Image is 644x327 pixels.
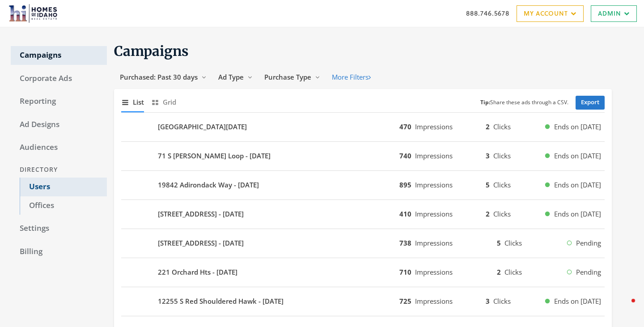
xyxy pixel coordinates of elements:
small: Share these ads through a CSV. [480,98,568,107]
b: 12255 S Red Shouldered Hawk - [DATE] [158,296,284,306]
b: 3 [486,297,490,306]
b: 2 [497,268,501,276]
span: Campaigns [114,42,189,59]
button: 12255 S Red Shouldered Hawk - [DATE]725Impressions3ClicksEnds on [DATE] [121,291,605,312]
button: [GEOGRAPHIC_DATA][DATE]470Impressions2ClicksEnds on [DATE] [121,116,605,138]
a: Audiences [11,138,107,157]
span: Impressions [415,122,453,131]
button: Grid [151,93,176,112]
b: 410 [399,209,411,218]
a: Billing [11,242,107,261]
b: 470 [399,122,411,131]
a: Campaigns [11,46,107,65]
span: Clicks [493,180,511,189]
b: 5 [497,238,501,247]
div: Directory [11,161,107,178]
span: Clicks [493,122,511,131]
span: Clicks [493,151,511,160]
span: Ends on [DATE] [554,209,601,219]
span: List [133,97,144,107]
b: [GEOGRAPHIC_DATA][DATE] [158,122,247,132]
span: Impressions [415,151,453,160]
img: Adwerx [7,2,59,25]
span: Ad Type [218,72,244,81]
span: Clicks [493,209,511,218]
span: Ends on [DATE] [554,180,601,190]
iframe: Intercom live chat [614,297,635,318]
b: 2 [486,122,490,131]
b: 740 [399,151,411,160]
b: 725 [399,297,411,306]
a: Settings [11,219,107,238]
button: Purchase Type [258,69,326,85]
b: 19842 Adirondack Way - [DATE] [158,180,259,190]
button: 71 S [PERSON_NAME] Loop - [DATE]740Impressions3ClicksEnds on [DATE] [121,145,605,167]
a: Ad Designs [11,115,107,134]
button: Purchased: Past 30 days [114,69,212,85]
span: Impressions [415,297,453,306]
span: Purchased: Past 30 days [120,72,198,81]
a: 888.746.5678 [466,8,509,18]
button: [STREET_ADDRESS] - [DATE]738Impressions5ClicksPending [121,233,605,254]
span: Pending [576,238,601,248]
b: 71 S [PERSON_NAME] Loop - [DATE] [158,151,271,161]
span: Impressions [415,209,453,218]
span: Impressions [415,268,453,276]
span: Clicks [504,268,522,276]
a: Offices [20,196,107,215]
b: 738 [399,238,411,247]
a: Users [20,178,107,196]
span: Ends on [DATE] [554,151,601,161]
b: 895 [399,180,411,189]
span: Ends on [DATE] [554,122,601,132]
a: Corporate Ads [11,69,107,88]
span: Clicks [493,297,511,306]
b: Tip: [480,98,490,106]
span: Clicks [504,238,522,247]
button: [STREET_ADDRESS] - [DATE]410Impressions2ClicksEnds on [DATE] [121,204,605,225]
span: Pending [576,267,601,277]
b: [STREET_ADDRESS] - [DATE] [158,209,244,219]
a: Export [576,96,605,110]
button: List [121,93,144,112]
a: Reporting [11,92,107,111]
b: 2 [486,209,490,218]
span: Grid [163,97,176,107]
b: 221 Orchard Hts - [DATE] [158,267,237,277]
button: Ad Type [212,69,258,85]
span: Impressions [415,180,453,189]
button: More Filters [326,69,377,85]
a: My Account [517,5,584,22]
a: Admin [591,5,637,22]
span: Purchase Type [264,72,311,81]
button: 221 Orchard Hts - [DATE]710Impressions2ClicksPending [121,262,605,283]
span: Impressions [415,238,453,247]
b: 3 [486,151,490,160]
b: [STREET_ADDRESS] - [DATE] [158,238,244,248]
span: Ends on [DATE] [554,296,601,306]
b: 5 [486,180,490,189]
button: 19842 Adirondack Way - [DATE]895Impressions5ClicksEnds on [DATE] [121,174,605,196]
b: 710 [399,268,411,276]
